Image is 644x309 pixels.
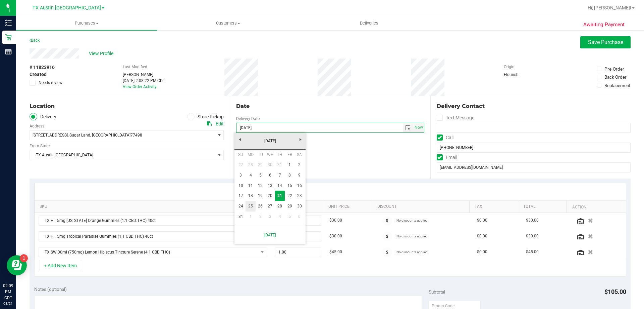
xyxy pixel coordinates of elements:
[294,181,304,191] a: 16
[285,150,294,160] th: Friday
[285,170,294,181] a: 8
[30,38,40,43] a: Back
[275,201,285,211] a: 28
[275,191,285,201] td: Current focused date is Thursday, August 21, 2025
[123,64,147,70] label: Last Modified
[377,204,467,209] a: Discount
[215,130,223,140] span: select
[526,233,539,239] span: $30.00
[40,204,267,209] a: SKU
[68,133,90,138] span: , Sugar Land
[477,249,487,255] span: $0.00
[236,150,246,160] th: Sunday
[246,181,255,191] a: 11
[588,5,631,10] span: Hi, [PERSON_NAME]!
[236,201,246,211] a: 24
[396,250,428,254] span: No discounts applied
[34,286,67,292] span: Notes (optional)
[236,143,424,150] div: [DATE]
[256,160,265,170] a: 29
[583,21,625,29] span: Awaiting Payment
[294,201,304,211] a: 30
[294,150,304,160] th: Saturday
[215,150,223,160] span: select
[265,160,275,170] a: 30
[123,84,157,89] a: View Order Activity
[526,249,539,255] span: $45.00
[299,16,440,30] a: Deliveries
[236,191,246,201] a: 17
[396,234,428,238] span: No discounts applied
[30,102,224,110] div: Location
[89,50,116,57] span: View Profile
[437,123,631,133] input: Format: (999) 999-9999
[30,71,47,78] span: Created
[236,116,260,122] label: Delivery Date
[275,181,285,191] a: 14
[275,247,321,257] input: 1.00
[246,201,255,211] a: 25
[275,191,285,201] a: 21
[20,254,28,262] iframe: Resource center unread badge
[236,181,246,191] a: 10
[5,20,12,26] inline-svg: Inventory
[5,48,12,55] inline-svg: Reports
[157,16,299,30] a: Customers
[5,34,12,41] inline-svg: Retail
[30,123,44,129] label: Address
[39,216,258,225] span: TX HT 5mg [US_STATE] Orange Gummies (1:1 CBD:THC) 40ct
[236,211,246,222] a: 31
[7,255,27,275] iframe: Resource center
[526,217,539,224] span: $30.00
[187,113,224,121] label: Store Pickup
[246,170,255,181] a: 4
[477,217,487,224] span: $0.00
[207,120,212,127] div: Copy address to clipboard
[275,150,285,160] th: Thursday
[285,181,294,191] a: 15
[275,211,285,222] a: 4
[256,150,265,160] th: Tuesday
[437,133,453,143] label: Call
[90,133,130,138] span: , [GEOGRAPHIC_DATA]
[256,170,265,181] a: 5
[329,217,342,224] span: $30.00
[33,5,101,11] span: TX Austin [GEOGRAPHIC_DATA]
[265,201,275,211] a: 27
[123,72,165,78] div: [PERSON_NAME]
[234,136,306,146] a: [DATE]
[246,191,255,201] a: 18
[567,201,621,213] th: Action
[437,102,631,110] div: Delivery Contact
[216,120,224,127] div: Edit
[30,143,50,149] label: From Store
[396,219,428,222] span: No discounts applied
[351,20,387,26] span: Deliveries
[30,113,56,121] label: Delivery
[429,289,445,295] span: Subtotal
[256,181,265,191] a: 12
[504,64,515,70] label: Origin
[588,39,623,45] span: Save Purchase
[256,211,265,222] a: 2
[328,204,369,209] a: Unit Price
[477,233,487,239] span: $0.00
[580,36,631,48] button: Save Purchase
[158,20,298,26] span: Customers
[30,150,215,160] span: TX Austin [GEOGRAPHIC_DATA]
[3,283,13,301] p: 02:09 PM CDT
[265,191,275,201] a: 20
[437,143,631,153] input: Format: (999) 999-9999
[275,160,285,170] a: 31
[294,170,304,181] a: 9
[294,191,304,201] a: 23
[329,233,342,239] span: $30.00
[40,260,81,271] button: + Add New Item
[475,204,516,209] a: Tax
[329,249,342,255] span: $45.00
[39,247,267,257] span: NO DATA FOUND
[256,191,265,201] a: 19
[403,123,413,132] span: select
[265,181,275,191] a: 13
